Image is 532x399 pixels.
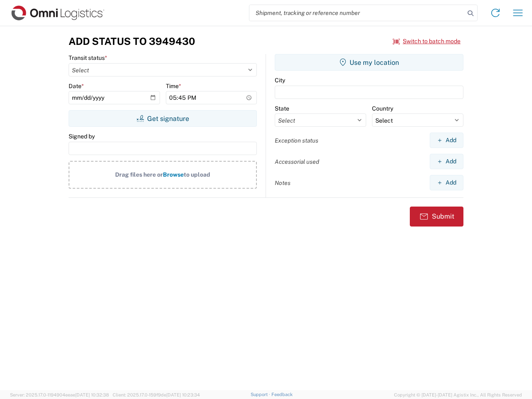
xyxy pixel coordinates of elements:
[275,76,285,84] label: City
[69,82,84,90] label: Date
[10,392,109,397] span: Server: 2025.17.0-1194904eeae
[430,175,463,190] button: Add
[251,392,271,397] a: Support
[275,158,319,165] label: Accessorial used
[275,137,318,144] label: Exception status
[69,35,195,47] h3: Add Status to 3949430
[75,392,109,397] span: [DATE] 10:32:38
[271,392,293,397] a: Feedback
[275,54,463,71] button: Use my location
[393,34,461,48] button: Switch to batch mode
[184,171,210,178] span: to upload
[372,105,393,112] label: Country
[69,133,95,140] label: Signed by
[249,5,465,21] input: Shipment, tracking or reference number
[275,105,289,112] label: State
[166,392,200,397] span: [DATE] 10:23:34
[113,392,200,397] span: Client: 2025.17.0-159f9de
[69,110,257,127] button: Get signature
[394,391,522,399] span: Copyright © [DATE]-[DATE] Agistix Inc., All Rights Reserved
[115,171,163,178] span: Drag files here or
[275,179,291,187] label: Notes
[410,207,463,227] button: Submit
[69,54,107,62] label: Transit status
[430,133,463,148] button: Add
[166,82,181,90] label: Time
[430,154,463,169] button: Add
[163,171,184,178] span: Browse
